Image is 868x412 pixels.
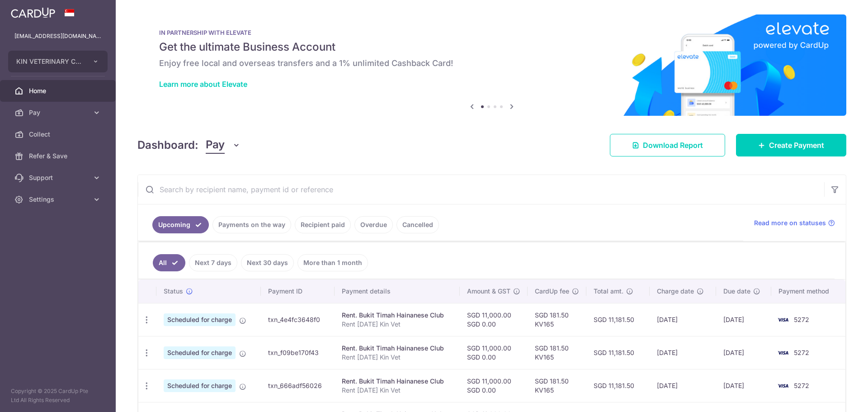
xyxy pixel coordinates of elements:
[29,195,89,204] span: Settings
[594,287,623,296] span: Total amt.
[164,313,236,326] span: Scheduled for charge
[261,279,334,303] th: Payment ID
[586,336,650,369] td: SGD 11,181.50
[657,287,694,296] span: Charge date
[754,218,835,227] a: Read more on statuses
[241,254,294,271] a: Next 30 days
[716,303,772,336] td: [DATE]
[152,216,209,233] a: Upcoming
[164,379,236,392] span: Scheduled for charge
[769,140,824,151] span: Create Payment
[460,303,528,336] td: SGD 11,000.00 SGD 0.00
[261,369,334,402] td: txn_666adf56026
[297,254,368,271] a: More than 1 month
[138,175,824,204] input: Search by recipient name, payment id or reference
[586,303,650,336] td: SGD 11,181.50
[164,346,236,359] span: Scheduled for charge
[716,336,772,369] td: [DATE]
[159,58,825,69] h6: Enjoy free local and overseas transfers and a 1% unlimited Cashback Card!
[723,287,750,296] span: Due date
[610,134,725,156] a: Download Report
[794,382,809,389] span: 5272
[335,279,460,303] th: Payment details
[14,32,101,41] p: [EMAIL_ADDRESS][DOMAIN_NAME]
[774,380,792,391] img: Bank Card
[774,347,792,358] img: Bank Card
[29,173,89,182] span: Support
[342,311,453,320] div: Rent. Bukit Timah Hainanese Club
[535,287,569,296] span: CardUp fee
[206,137,225,154] span: Pay
[137,14,846,116] img: Renovation banner
[212,216,291,233] a: Payments on the way
[354,216,393,233] a: Overdue
[261,336,334,369] td: txn_f09be170f43
[29,108,89,117] span: Pay
[736,134,846,156] a: Create Payment
[159,29,825,36] p: IN PARTNERSHIP WITH ELEVATE
[8,51,108,72] button: KIN VETERINARY CLINIC PTE. LTD.
[528,303,586,336] td: SGD 181.50 KV165
[528,336,586,369] td: SGD 181.50 KV165
[460,369,528,402] td: SGD 11,000.00 SGD 0.00
[794,316,809,323] span: 5272
[159,80,247,89] a: Learn more about Elevate
[342,320,453,329] p: Rent [DATE] Kin Vet
[342,386,453,395] p: Rent [DATE] Kin Vet
[467,287,510,296] span: Amount & GST
[153,254,185,271] a: All
[206,137,241,154] button: Pay
[11,7,55,18] img: CardUp
[342,353,453,362] p: Rent [DATE] Kin Vet
[650,369,716,402] td: [DATE]
[586,369,650,402] td: SGD 11,181.50
[342,344,453,353] div: Rent. Bukit Timah Hainanese Club
[754,218,826,227] span: Read more on statuses
[29,86,89,95] span: Home
[650,303,716,336] td: [DATE]
[771,279,845,303] th: Payment method
[295,216,351,233] a: Recipient paid
[643,140,703,151] span: Download Report
[16,57,83,66] span: KIN VETERINARY CLINIC PTE. LTD.
[528,369,586,402] td: SGD 181.50 KV165
[716,369,772,402] td: [DATE]
[137,137,198,153] h4: Dashboard:
[650,336,716,369] td: [DATE]
[794,349,809,356] span: 5272
[189,254,237,271] a: Next 7 days
[261,303,334,336] td: txn_4e4fc3648f0
[460,336,528,369] td: SGD 11,000.00 SGD 0.00
[29,152,89,161] span: Refer & Save
[774,314,792,325] img: Bank Card
[342,377,453,386] div: Rent. Bukit Timah Hainanese Club
[29,130,89,139] span: Collect
[396,216,439,233] a: Cancelled
[164,287,183,296] span: Status
[159,40,825,54] h5: Get the ultimate Business Account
